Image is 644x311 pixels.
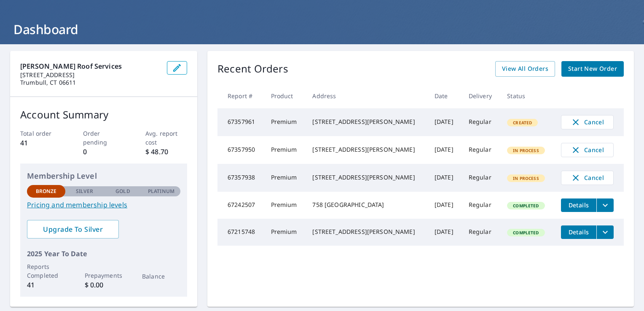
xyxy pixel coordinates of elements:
[508,230,544,236] span: Completed
[462,192,501,219] td: Regular
[83,147,125,157] p: 0
[508,203,544,209] span: Completed
[462,164,501,192] td: Regular
[508,147,544,153] span: In Process
[217,61,288,77] p: Recent Orders
[561,171,614,185] button: Cancel
[27,249,180,259] p: 2025 Year To Date
[561,61,624,77] a: Start New Order
[568,64,617,74] span: Start New Order
[36,188,57,195] p: Bronze
[306,83,427,108] th: Address
[27,280,65,290] p: 41
[264,108,306,136] td: Premium
[217,192,264,219] td: 67242507
[264,136,306,164] td: Premium
[570,145,605,155] span: Cancel
[27,262,65,280] p: Reports Completed
[596,225,614,239] button: filesDropdownBtn-67215748
[312,201,421,209] div: 758 [GEOGRAPHIC_DATA]
[148,188,174,195] p: Platinum
[561,143,614,157] button: Cancel
[20,129,62,138] p: Total order
[561,198,596,212] button: detailsBtn-67242507
[312,173,421,182] div: [STREET_ADDRESS][PERSON_NAME]
[20,71,160,79] p: [STREET_ADDRESS]
[566,228,591,236] span: Details
[462,219,501,246] td: Regular
[508,120,537,126] span: Created
[10,21,634,38] h1: Dashboard
[27,170,180,182] p: Membership Level
[145,129,187,147] p: Avg. report cost
[462,136,501,164] td: Regular
[264,219,306,246] td: Premium
[115,188,130,195] p: Gold
[217,164,264,192] td: 67357938
[312,118,421,126] div: [STREET_ADDRESS][PERSON_NAME]
[27,200,180,210] a: Pricing and membership levels
[428,136,462,164] td: [DATE]
[428,83,462,108] th: Date
[217,83,264,108] th: Report #
[500,83,554,108] th: Status
[27,220,119,239] a: Upgrade To Silver
[502,64,548,74] span: View All Orders
[428,108,462,136] td: [DATE]
[428,164,462,192] td: [DATE]
[85,280,123,290] p: $ 0.00
[264,164,306,192] td: Premium
[20,107,187,122] p: Account Summary
[142,272,180,281] p: Balance
[264,192,306,219] td: Premium
[428,192,462,219] td: [DATE]
[20,61,160,71] p: [PERSON_NAME] Roof Services
[596,198,614,212] button: filesDropdownBtn-67242507
[508,175,544,181] span: In Process
[312,145,421,154] div: [STREET_ADDRESS][PERSON_NAME]
[76,188,94,195] p: Silver
[462,108,501,136] td: Regular
[85,271,123,280] p: Prepayments
[34,225,112,234] span: Upgrade To Silver
[312,228,421,236] div: [STREET_ADDRESS][PERSON_NAME]
[428,219,462,246] td: [DATE]
[83,129,125,147] p: Order pending
[566,201,591,209] span: Details
[217,219,264,246] td: 67215748
[145,147,187,157] p: $ 48.70
[217,108,264,136] td: 67357961
[20,79,160,86] p: Trumbull, CT 06611
[217,136,264,164] td: 67357950
[264,83,306,108] th: Product
[20,138,62,148] p: 41
[570,117,605,127] span: Cancel
[561,225,596,239] button: detailsBtn-67215748
[570,173,605,183] span: Cancel
[462,83,501,108] th: Delivery
[495,61,555,77] a: View All Orders
[561,115,614,129] button: Cancel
